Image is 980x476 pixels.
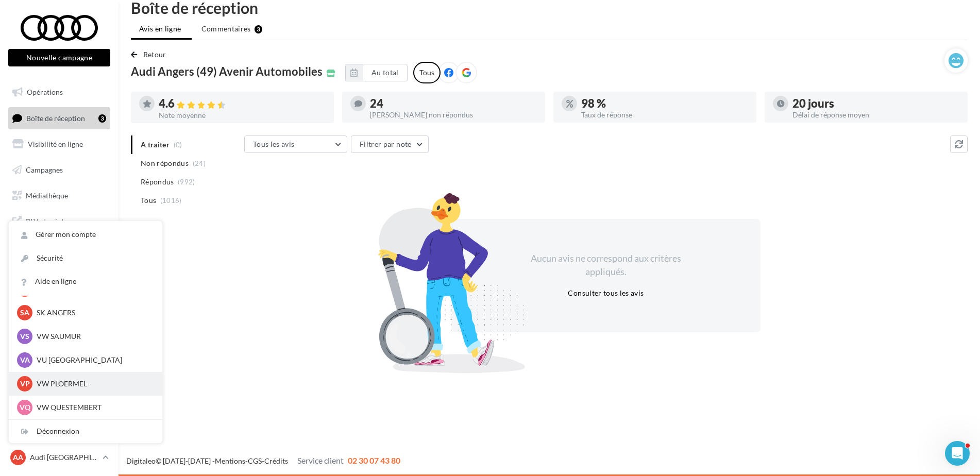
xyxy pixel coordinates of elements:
button: Au total [363,64,408,81]
span: VS [20,331,29,342]
span: VQ [20,402,30,413]
span: Répondus [141,177,174,187]
p: Audi [GEOGRAPHIC_DATA] [30,452,98,463]
div: Délai de réponse moyen [792,111,959,118]
span: Retour [143,50,166,59]
span: © [DATE]-[DATE] - - - [126,456,400,465]
span: Tous [141,195,156,206]
button: Retour [131,48,171,61]
a: Aide en ligne [9,270,162,293]
span: VP [20,379,30,389]
a: PLV et print personnalisable [6,210,112,241]
span: Tous les avis [253,140,295,148]
div: [PERSON_NAME] non répondus [370,111,537,118]
button: Au total [345,64,408,81]
a: Mentions [215,456,245,465]
p: VW QUESTEMBERT [37,402,150,413]
div: 3 [255,25,262,33]
a: AA Audi [GEOGRAPHIC_DATA] [8,448,110,467]
a: Crédits [264,456,288,465]
span: SA [20,308,29,318]
span: VA [20,355,30,365]
a: CGS [248,456,262,465]
span: Opérations [27,88,63,96]
div: 20 jours [792,98,959,109]
div: 3 [98,114,106,123]
p: VW SAUMUR [37,331,150,342]
div: 98 % [581,98,748,109]
div: Note moyenne [159,112,326,119]
button: Nouvelle campagne [8,49,110,66]
span: (24) [193,159,206,167]
a: Visibilité en ligne [6,133,112,155]
p: VW PLOERMEL [37,379,150,389]
span: Service client [297,455,344,465]
button: Tous les avis [244,135,347,153]
iframe: Intercom live chat [945,441,970,466]
div: Taux de réponse [581,111,748,118]
span: PLV et print personnalisable [26,214,106,236]
a: Digitaleo [126,456,156,465]
div: Tous [413,62,441,83]
span: Visibilité en ligne [28,140,83,148]
a: Opérations [6,81,112,103]
span: (1016) [160,196,182,205]
button: Consulter tous les avis [564,287,648,299]
span: Audi Angers (49) Avenir Automobiles [131,66,323,77]
p: VU [GEOGRAPHIC_DATA] [37,355,150,365]
span: Médiathèque [26,191,68,199]
a: Sécurité [9,247,162,270]
div: Déconnexion [9,420,162,443]
span: (992) [178,178,195,186]
span: Boîte de réception [26,113,85,122]
span: Commentaires [201,24,251,34]
span: Campagnes [26,165,63,174]
button: Filtrer par note [351,135,429,153]
div: Aucun avis ne correspond aux critères appliqués. [517,252,695,278]
div: 24 [370,98,537,109]
span: Non répondus [141,158,189,168]
span: AA [13,452,23,463]
div: 4.6 [159,98,326,110]
a: Médiathèque [6,185,112,207]
p: SK ANGERS [37,308,150,318]
a: Boîte de réception3 [6,107,112,129]
a: Campagnes [6,159,112,181]
a: Gérer mon compte [9,223,162,246]
span: 02 30 07 43 80 [348,455,400,465]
